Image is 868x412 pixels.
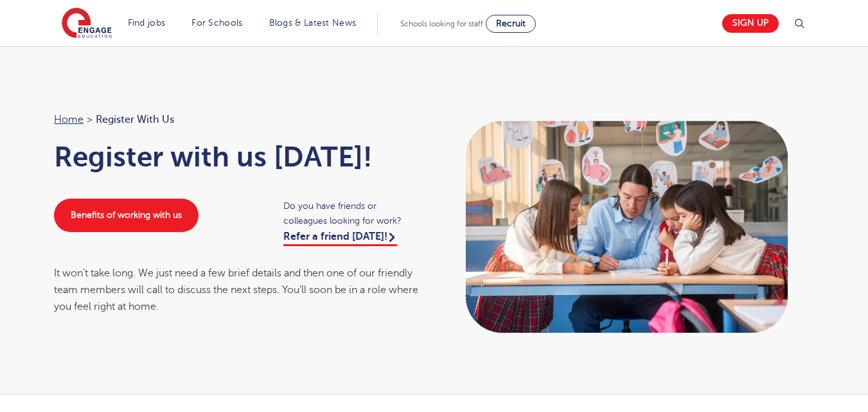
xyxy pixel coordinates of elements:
span: > [87,114,93,125]
h1: Register with us [DATE]! [54,141,421,173]
a: Blogs & Latest News [269,18,357,28]
span: Schools looking for staff [400,19,483,28]
nav: breadcrumb [54,111,421,128]
span: Do you have friends or colleagues looking for work? [283,199,421,228]
a: Refer a friend [DATE]! [283,231,397,246]
a: Sign up [722,14,779,33]
span: Recruit [496,19,526,28]
a: Benefits of working with us [54,199,199,232]
span: Register with us [96,111,174,128]
a: Recruit [486,15,536,33]
img: Engage Education [62,8,112,40]
a: Find jobs [128,18,166,28]
a: Home [54,114,84,125]
div: It won’t take long. We just need a few brief details and then one of our friendly team members wi... [54,265,421,316]
a: For Schools [191,18,242,28]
